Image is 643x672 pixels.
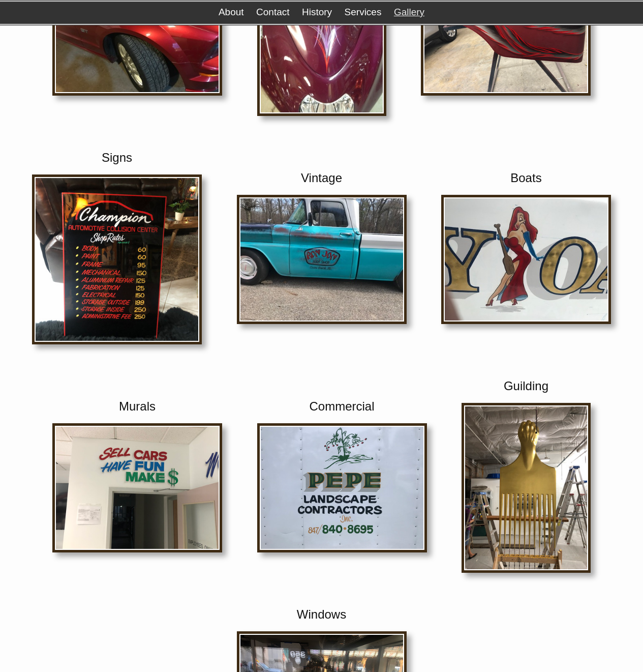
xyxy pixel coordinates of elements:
[297,607,346,621] a: Windows
[301,171,342,185] a: Vintage
[52,423,222,552] img: IMG_3795.jpg
[119,399,156,413] a: Murals
[441,195,611,324] img: IMG_2550.jpg
[504,379,548,393] a: Guilding
[256,7,289,17] a: Contact
[237,195,407,324] img: IMG_3465.jpg
[345,7,382,17] a: Services
[32,174,202,344] img: IMG_4294.jpg
[302,7,332,17] a: History
[257,423,427,552] img: IMG_2395.jpg
[510,171,541,185] a: Boats
[309,399,374,413] a: Commercial
[394,7,424,17] a: Gallery
[219,7,244,17] a: About
[102,151,132,164] a: Signs
[462,403,591,573] img: IMG_1071.jpg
